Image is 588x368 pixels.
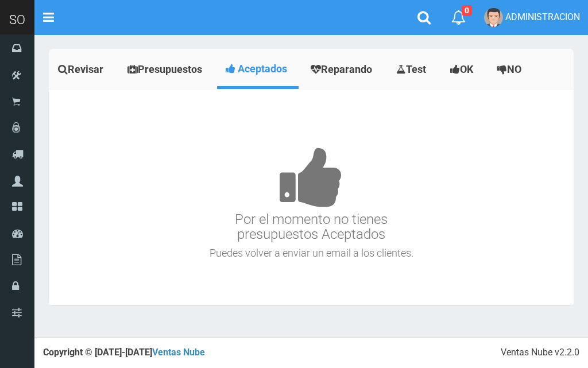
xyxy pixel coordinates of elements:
[43,347,205,358] strong: Copyright © [DATE]-[DATE]
[484,8,503,27] img: User Image
[238,63,287,75] span: Aceptados
[488,52,533,87] a: NO
[505,11,580,22] span: ADMINISTRACION
[301,52,384,87] a: Reparando
[152,347,205,358] a: Ventas Nube
[49,52,115,87] a: Revisar
[507,63,521,75] span: NO
[118,52,214,87] a: Presupuestos
[501,346,579,359] div: Ventas Nube v2.2.0
[387,52,438,87] a: Test
[441,52,485,87] a: OK
[52,247,571,259] h4: Puedes volver a enviar un email a los clientes.
[217,52,299,86] a: Aceptados
[462,5,472,16] span: 0
[321,63,372,75] span: Reparando
[68,63,103,75] span: Revisar
[52,113,571,242] h3: Por el momento no tienes presupuestos Aceptados
[406,63,426,75] span: Test
[460,63,473,75] span: OK
[138,63,202,75] span: Presupuestos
